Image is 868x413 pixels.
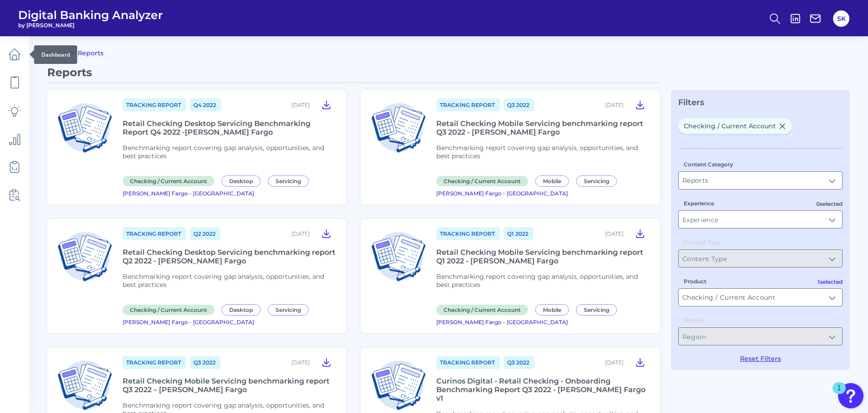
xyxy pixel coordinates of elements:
span: Benchmarking report covering gap analysis, opportunities, and best practices [123,272,324,289]
span: Mobile [535,175,569,187]
span: Desktop [222,175,261,187]
div: Retail Checking Mobile Servicing benchmarking report Q3 2022 - [PERSON_NAME] Fargo [436,119,649,136]
a: Servicing [268,305,312,314]
span: [PERSON_NAME] Fargo - [GEOGRAPHIC_DATA] [436,190,568,197]
span: Checking / Current Account [123,305,214,315]
a: Desktop [222,176,264,185]
input: Region [679,328,842,345]
span: Benchmarking report covering gap analysis, opportunities, and best practices [436,272,638,289]
button: Curinos Digital - Retail Checking - Onboarding Benchmarking Report Q3 2022 - Wells Fargo v1 [631,355,649,369]
span: Benchmarking report covering gap analysis, opportunities, and best practices [123,144,324,160]
input: Content Type [679,250,842,267]
button: Retail Checking Mobile Servicing benchmarking report Q3 2022 - Wells Fargo [631,97,649,112]
a: Checking / Current Account [123,176,218,185]
a: Q1 2022 [503,227,533,240]
a: Servicing [576,176,621,185]
div: [DATE] [291,359,310,366]
label: Product [684,278,706,285]
span: Servicing [576,304,617,316]
a: Tracking Report [436,227,500,240]
img: Checking / Current Account [368,226,429,287]
a: Q3 2022 [190,356,221,369]
div: Curinos Digital - Retail Checking - Onboarding Benchmarking Report Q3 2022 - [PERSON_NAME] Fargo v1 [436,377,649,403]
a: Servicing [268,176,312,185]
a: Servicing [576,305,621,314]
a: [PERSON_NAME] Fargo - [GEOGRAPHIC_DATA] [436,317,568,326]
div: [DATE] [605,102,624,108]
span: Checking / Current Account [678,118,792,134]
a: Q2 2022 [190,227,221,240]
img: Checking / Current Account [54,97,115,158]
div: [DATE] [605,230,624,237]
div: Retail Checking Desktop Servicing benchmarking report Q2 2022 - [PERSON_NAME] Fargo [123,248,335,265]
div: [DATE] [605,359,624,366]
button: Retail Checking Mobile Servicing benchmarking report Q1 2022 - Wells Fargo [631,226,649,241]
span: Filters [678,97,704,107]
a: Desktop [222,305,264,314]
button: Retail Checking Mobile Servicing benchmarking report Q3 2022 – Wells Fargo [317,355,335,369]
button: Open Resource Center, 1 new notification [838,383,863,408]
div: Retail Checking Mobile Servicing benchmarking report Q3 2022 – [PERSON_NAME] Fargo [123,377,335,394]
div: Retail Checking Mobile Servicing benchmarking report Q1 2022 - [PERSON_NAME] Fargo [436,248,649,265]
div: 1 [837,388,841,400]
span: Servicing [268,304,309,316]
a: Checking / Current Account [436,305,532,314]
div: Dashboard [34,45,77,64]
button: Retail Checking Desktop Servicing Benchmarking Report Q4 2022 -Wells Fargo [317,97,335,112]
a: Tracking Report [123,227,186,240]
span: Checking / Current Account [123,176,214,186]
label: Region [684,317,703,324]
a: [PERSON_NAME] Fargo - [GEOGRAPHIC_DATA] [123,189,254,197]
span: Digital Banking Analyzer [18,8,163,22]
div: [DATE] [291,102,310,108]
label: Content Type [684,239,721,246]
img: Checking / Current Account [368,97,429,158]
a: [PERSON_NAME] Fargo - [GEOGRAPHIC_DATA] [436,189,568,197]
a: Mobile [535,305,572,314]
span: Servicing [268,175,309,187]
span: Checking / Current Account [436,305,528,315]
span: by [PERSON_NAME] [18,22,163,29]
input: Experience [679,211,842,228]
a: Q4 2022 [190,98,221,112]
div: [DATE] [291,230,310,237]
a: Tracking Report [436,356,500,369]
span: Mobile [535,304,569,316]
span: Servicing [576,175,617,187]
a: Tracking Report [123,356,186,369]
img: Checking / Current Account [54,226,115,287]
a: Q3 2022 [503,98,534,112]
a: Q3 2022 [503,356,534,369]
span: [PERSON_NAME] Fargo - [GEOGRAPHIC_DATA] [123,319,254,326]
button: SK [833,10,849,27]
span: Desktop [222,304,261,316]
span: Benchmarking report covering gap analysis, opportunities, and best practices [436,144,638,160]
a: [PERSON_NAME] Fargo - [GEOGRAPHIC_DATA] [123,317,254,326]
label: Experience [684,200,714,207]
a: Tracking Report [436,98,500,112]
button: Retail Checking Desktop Servicing benchmarking report Q2 2022 - Wells Fargo [317,226,335,241]
button: Reset Filters [740,355,781,363]
a: Mobile [535,176,572,185]
div: Retail Checking Desktop Servicing Benchmarking Report Q4 2022 -[PERSON_NAME] Fargo [123,119,335,136]
span: Checking / Current Account [436,176,528,186]
span: [PERSON_NAME] Fargo - [GEOGRAPHIC_DATA] [123,190,254,197]
label: Content Category [684,161,733,168]
span: Reports [47,66,92,79]
a: Checking / Current Account [123,305,218,314]
a: Checking / Current Account [436,176,532,185]
span: [PERSON_NAME] Fargo - [GEOGRAPHIC_DATA] [436,319,568,326]
a: Tracking Report [123,98,186,112]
